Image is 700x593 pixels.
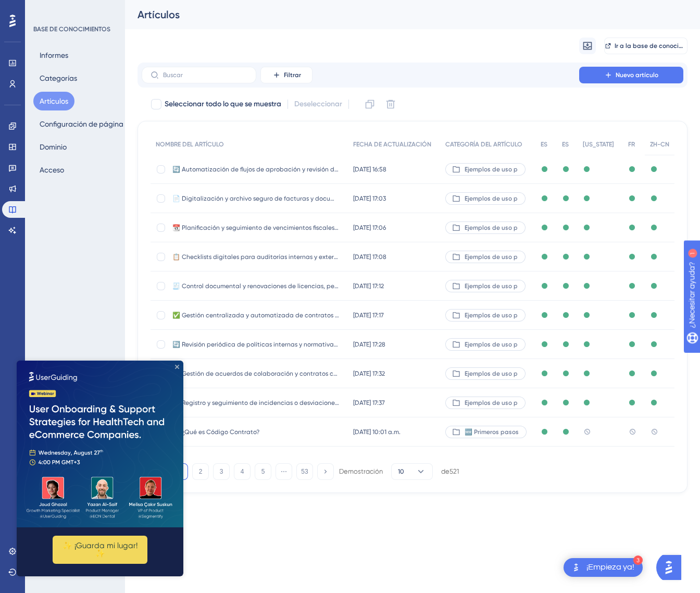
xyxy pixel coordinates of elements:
[40,120,123,128] font: Configuración de página
[199,468,203,475] font: 2
[650,141,669,148] font: ZH-CN
[33,26,110,33] font: BASE DE CONOCIMIENTOS
[172,282,402,290] font: 🧾 Control documental y renovaciones de licencias, permisos y certificaciones
[339,467,383,475] font: Demostración
[296,463,313,480] button: 53
[284,71,301,79] font: Filtrar
[353,195,386,202] font: [DATE] 17:03
[465,224,518,231] font: Ejemplos de uso p
[465,399,518,406] font: Ejemplos de uso p
[172,341,409,348] font: 🔄 Revisión periódica de políticas internas y normativas aplicables a innovación
[294,100,342,108] font: Deseleccionar
[301,468,308,475] font: 53
[172,224,371,231] font: 📆 Planificación y seguimiento de vencimientos fiscales y tributarios
[616,71,658,79] font: Nuevo artículo
[353,428,401,436] font: [DATE] 10:01 a.m.
[636,558,640,563] font: 3
[261,468,265,475] font: 5
[441,467,449,475] font: de
[583,141,614,148] font: [US_STATE]
[445,141,522,148] font: CATEGORÍA DEL ARTÍCULO
[40,143,67,151] font: Dominio
[33,115,130,133] button: Configuración de página
[172,166,372,173] font: 🔄 Automatización de flujos de aprobación y revisión documentales
[165,100,281,108] font: Seleccionar todo lo que se muestra
[391,463,433,480] button: 10
[163,71,247,79] input: Buscar
[46,180,121,197] font: ✨ ¡Guarda mi lugar!✨
[465,312,518,319] font: Ejemplos de uso p
[40,166,64,174] font: Acceso
[656,552,687,583] iframe: Asistente de inicio de IA de UserGuiding
[465,166,518,173] font: Ejemplos de uso p
[353,253,386,261] font: [DATE] 17:08
[465,341,518,348] font: Ejemplos de uso p
[24,5,91,13] font: ¿Necesitar ayuda?
[465,282,518,290] font: Ejemplos de uso p
[586,563,634,571] font: ¡Empieza ya!
[33,69,83,88] button: Categorías
[36,175,131,203] button: ✨ ¡Guarda mi lugar!✨
[465,195,518,202] font: Ejemplos de uso p
[294,95,342,114] button: Deseleccionar
[192,463,209,480] button: 2
[33,46,74,65] button: Informes
[40,97,68,105] font: Artículos
[353,312,384,319] font: [DATE] 17:17
[172,428,259,436] font: 🧑‍💻 ¿Qué es Código Contrato?
[398,468,404,475] font: 10
[33,138,73,156] button: Dominio
[353,399,385,406] font: [DATE] 17:37
[33,160,70,179] button: Acceso
[33,92,74,110] button: Artículos
[255,463,271,480] button: 5
[449,467,459,475] font: 521
[158,4,162,8] div: Cerrar vista previa
[172,370,399,377] font: ✍️ Gestión de acuerdos de colaboración y contratos con socios tecnológicos
[562,141,569,148] font: ES
[97,5,101,14] div: 1
[465,253,518,261] font: Ejemplos de uso p
[353,141,431,148] font: FECHA DE ACTUALIZACIÓN
[353,282,384,290] font: [DATE] 17:12
[220,468,223,475] font: 3
[260,67,312,83] button: Filtrar
[628,141,635,148] font: FR
[353,224,386,231] font: [DATE] 17:06
[353,370,385,377] font: [DATE] 17:32
[570,561,582,574] img: texto alternativo de la imagen del lanzador
[276,463,292,480] button: ⋯
[40,51,68,59] font: Informes
[40,74,77,82] font: Categorías
[241,468,244,475] font: 4
[353,166,386,173] font: [DATE] 16:58
[234,463,251,480] button: 4
[172,399,417,406] font: 🧠 Registro y seguimiento de incidencias o desviaciones en procesos de innovación
[281,468,287,475] font: ⋯
[172,312,439,319] font: ✅ Gestión centralizada y automatizada de contratos administrativos con firmas digitales
[465,370,518,377] font: Ejemplos de uso p
[353,341,385,348] font: [DATE] 17:28
[213,463,230,480] button: 3
[156,141,224,148] font: NOMBRE DEL ARTÍCULO
[564,558,643,577] div: Abra la lista de verificación ¡Comience!, módulos restantes: 3
[541,141,547,148] font: ES
[579,67,683,83] button: Nuevo artículo
[137,8,180,21] font: Artículos
[172,195,383,202] font: 📄 Digitalización y archivo seguro de facturas y documentos contables
[465,428,519,436] font: 🆕 Primeros pasos
[172,253,344,261] font: 📋 Checklists digitales para auditorías internas y externas
[604,38,687,54] button: Ir a la base de conocimientos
